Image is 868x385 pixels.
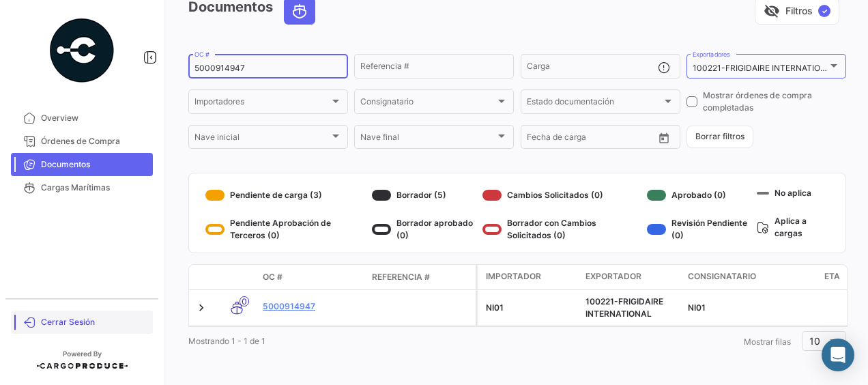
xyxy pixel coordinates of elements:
[360,99,495,109] span: Consignatario
[482,217,641,242] div: Borrador con Cambios Solicitados (0)
[372,271,430,283] span: Referencia #
[693,63,837,73] mat-select-trigger: 100221-FRIGIDAIRE INTERNATIONAL
[580,265,682,289] datatable-header-cell: Exportador
[686,126,753,148] button: Borrar filtros
[482,184,641,206] div: Cambios Solicitados (0)
[585,296,677,320] div: 100221-FRIGIDAIRE INTERNATIONAL
[764,3,780,19] span: visibility_off
[824,270,840,283] span: ETA
[41,158,147,171] span: Documentos
[682,265,819,289] datatable-header-cell: Consignatario
[486,270,541,283] span: Importador
[194,301,208,315] a: Expand/Collapse Row
[527,134,551,144] input: Desde
[188,336,265,346] span: Mostrando 1 - 1 de 1
[372,184,477,206] div: Borrador (5)
[41,182,147,194] span: Cargas Marítimas
[41,316,147,328] span: Cerrar Sesión
[372,217,477,242] div: Borrador aprobado (0)
[240,296,249,306] span: 0
[822,339,854,371] div: Abrir Intercom Messenger
[11,130,153,153] a: Órdenes de Compra
[654,128,674,148] button: Open calendar
[205,217,366,242] div: Pendiente Aprobación de Terceros (0)
[561,134,622,144] input: Hasta
[818,5,830,17] span: ✓
[757,184,829,201] div: No aplica
[744,337,791,347] span: Mostrar filas
[809,335,820,347] span: 10
[194,99,330,109] span: Importadores
[205,184,366,206] div: Pendiente de carga (3)
[263,271,283,283] span: OC #
[478,265,580,289] datatable-header-cell: Importador
[11,153,153,176] a: Documentos
[263,300,361,313] a: 5000914947
[48,16,116,85] img: powered-by.png
[257,266,366,289] datatable-header-cell: OC #
[688,270,756,283] span: Consignatario
[11,176,153,199] a: Cargas Marítimas
[647,184,751,206] div: Aprobado (0)
[757,212,829,242] div: Aplica a cargas
[41,112,147,124] span: Overview
[486,302,575,314] div: NI01
[585,270,641,283] span: Exportador
[366,266,476,289] datatable-header-cell: Referencia #
[216,272,257,283] datatable-header-cell: Modo de Transporte
[41,135,147,147] span: Órdenes de Compra
[688,302,706,313] span: NI01
[647,217,751,242] div: Revisión Pendiente (0)
[360,134,495,144] span: Nave final
[11,106,153,130] a: Overview
[703,89,846,114] span: Mostrar órdenes de compra completadas
[527,99,662,109] span: Estado documentación
[194,134,330,144] span: Nave inicial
